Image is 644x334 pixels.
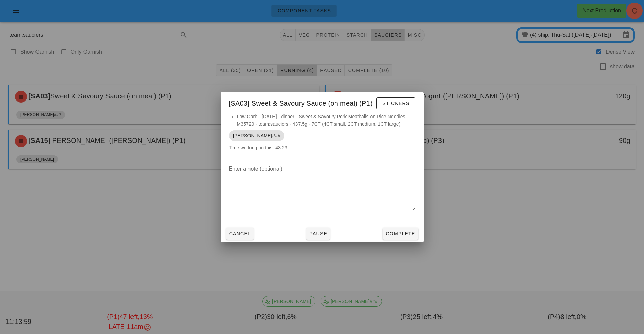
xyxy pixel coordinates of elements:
span: Pause [309,231,327,236]
button: Pause [306,228,330,240]
span: Cancel [229,231,251,236]
div: Time working on this: 43:23 [221,113,424,158]
span: Stickers [382,101,409,106]
span: Complete [385,231,415,236]
button: Complete [383,228,418,240]
button: Stickers [376,97,415,109]
li: Low Carb - [DATE] - dinner - Sweet & Savoury Pork Meatballs on Rice Noodles - M35729 - team:sauci... [237,113,415,128]
div: [SA03] Sweet & Savoury Sauce (on meal) (P1) [221,92,424,113]
button: Cancel [226,228,254,240]
span: [PERSON_NAME]### [233,130,280,141]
